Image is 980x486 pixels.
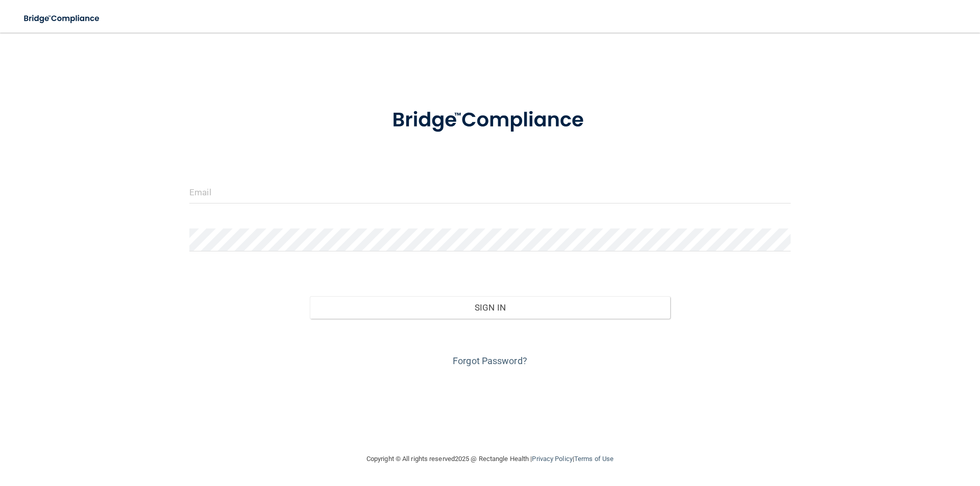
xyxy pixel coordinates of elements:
[304,443,676,475] div: Copyright © All rights reserved 2025 @ Rectangle Health | |
[574,455,614,463] a: Terms of Use
[453,355,527,366] a: Forgot Password?
[532,455,572,463] a: Privacy Policy
[371,94,609,147] img: bridge_compliance_login_screen.278c3ca4.svg
[15,8,109,29] img: bridge_compliance_login_screen.278c3ca4.svg
[189,181,791,203] input: Email
[310,296,671,319] button: Sign In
